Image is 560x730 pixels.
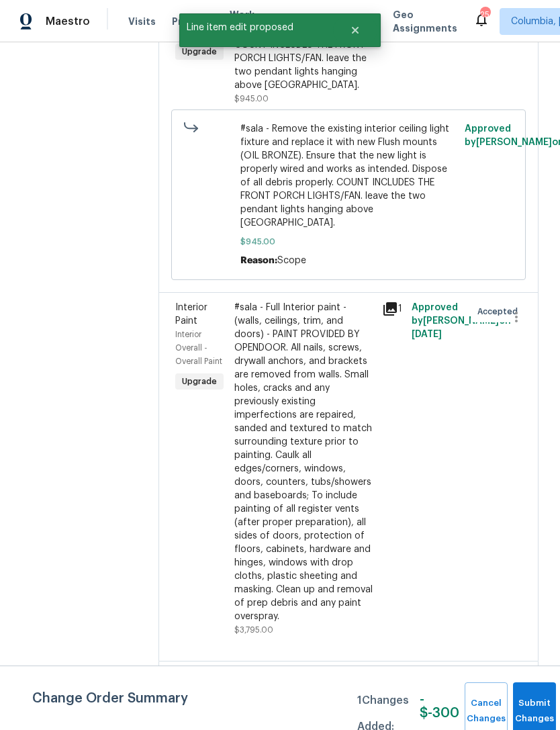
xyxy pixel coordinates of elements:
[177,375,222,388] span: Upgrade
[234,301,374,623] div: #sala - Full Interior paint - (walls, ceilings, trim, and doors) - PAINT PROVIDED BY OPENDOOR. Al...
[128,15,156,28] span: Visits
[382,301,404,317] div: 1
[234,626,273,634] span: $3,795.00
[520,696,549,727] span: Submit Changes
[179,13,333,42] span: Line item edit proposed
[175,303,207,326] span: Interior Paint
[172,15,214,28] span: Projects
[471,696,501,727] span: Cancel Changes
[477,305,523,318] span: Accepted
[230,8,264,35] span: Work Orders
[177,45,222,58] span: Upgrade
[234,95,269,103] span: $945.00
[240,122,457,230] span: #sala - Remove the existing interior ceiling light fixture and replace it with new Flush mounts (...
[240,256,277,265] span: Reason:
[333,17,377,44] button: Close
[393,8,457,35] span: Geo Assignments
[480,8,489,21] div: 25
[175,330,222,365] span: Interior Overall - Overall Paint
[240,235,457,248] span: $945.00
[277,256,306,265] span: Scope
[412,330,442,339] span: [DATE]
[46,15,90,28] span: Maestro
[412,303,511,339] span: Approved by [PERSON_NAME] on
